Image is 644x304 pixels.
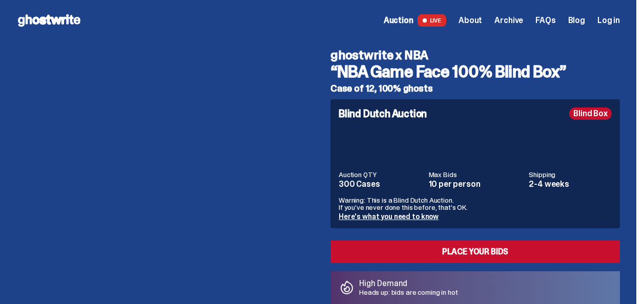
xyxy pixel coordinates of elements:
[330,241,620,263] a: Place your Bids
[597,16,620,25] a: Log in
[384,14,446,27] a: Auction LIVE
[494,16,523,25] a: Archive
[535,16,555,25] a: FAQs
[339,212,439,221] a: Here's what you need to know
[339,171,423,178] dt: Auction QTY
[529,180,612,188] dd: 2-4 weeks
[339,197,612,211] p: Warning: This is a Blind Dutch Auction. If you’ve never done this before, that’s OK.
[418,14,447,27] span: LIVE
[459,16,482,25] a: About
[359,279,458,288] p: High Demand
[568,16,585,25] a: Blog
[330,63,620,80] h3: “NBA Game Face 100% Blind Box”
[384,16,413,25] span: Auction
[330,84,620,93] h5: Case of 12, 100% ghosts
[359,289,458,296] p: Heads up: bids are coming in hot
[569,107,612,120] div: Blind Box
[339,108,427,119] h4: Blind Dutch Auction
[429,180,523,188] dd: 10 per person
[529,171,612,178] dt: Shipping
[330,49,620,61] h4: ghostwrite x NBA
[429,171,523,178] dt: Max Bids
[339,180,423,188] dd: 300 Cases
